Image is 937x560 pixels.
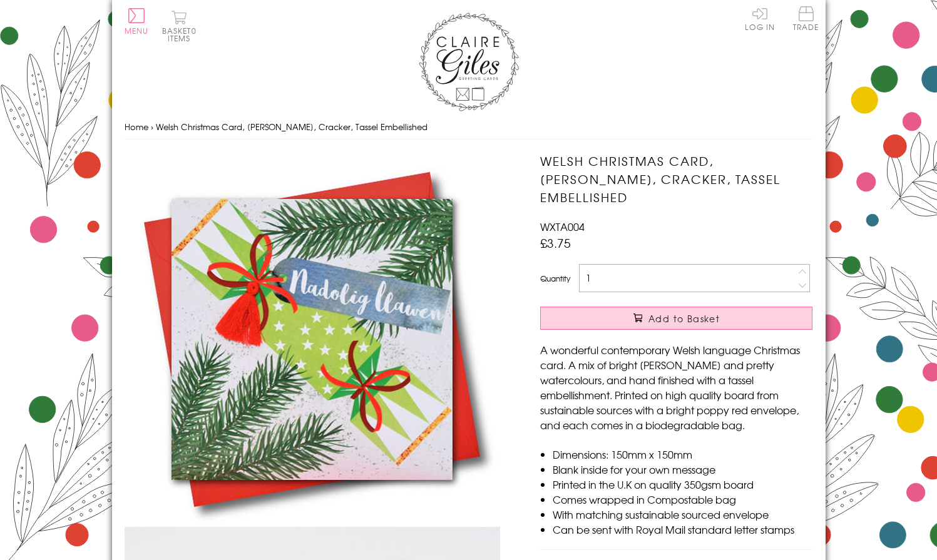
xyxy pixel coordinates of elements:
[553,477,812,492] li: Printed in the U.K on quality 350gsm board
[793,6,819,31] span: Trade
[540,307,812,330] button: Add to Basket
[125,25,149,36] span: Menu
[793,6,819,33] a: Trade
[540,273,570,284] label: Quantity
[553,492,812,507] li: Comes wrapped in Compostable bag
[419,13,519,111] img: Claire Giles Greetings Cards
[553,507,812,522] li: With matching sustainable sourced envelope
[125,121,148,133] a: Home
[553,462,812,477] li: Blank inside for your own message
[648,312,720,325] span: Add to Basket
[125,115,813,140] nav: breadcrumbs
[745,6,775,31] a: Log In
[156,121,428,133] span: Welsh Christmas Card, [PERSON_NAME], Cracker, Tassel Embellished
[151,121,153,133] span: ›
[540,152,812,206] h1: Welsh Christmas Card, [PERSON_NAME], Cracker, Tassel Embellished
[553,447,812,462] li: Dimensions: 150mm x 150mm
[540,342,812,432] p: A wonderful contemporary Welsh language Christmas card. A mix of bright [PERSON_NAME] and pretty ...
[540,234,571,252] span: £3.75
[162,10,197,42] button: Basket0 items
[168,25,197,44] span: 0 items
[540,219,585,234] span: WXTA004
[125,152,500,527] img: Welsh Christmas Card, Nadolig Llawen, Cracker, Tassel Embellished
[553,522,812,537] li: Can be sent with Royal Mail standard letter stamps
[125,8,149,34] button: Menu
